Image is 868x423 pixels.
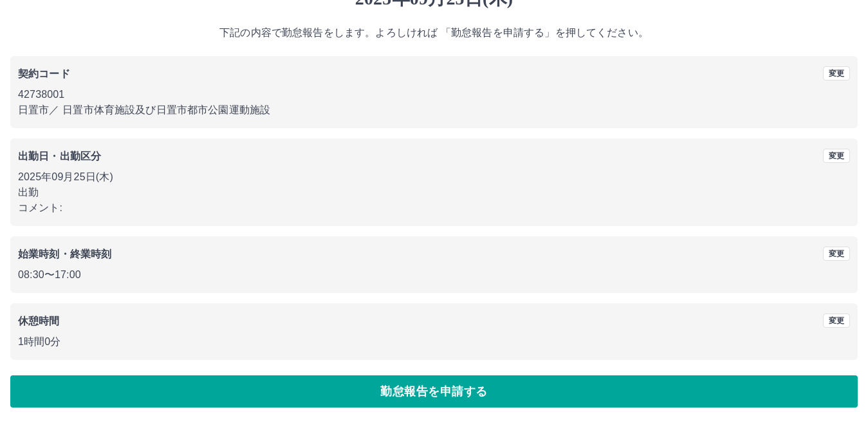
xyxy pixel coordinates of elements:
[18,169,850,185] p: 2025年09月25日(木)
[18,334,850,350] p: 1時間0分
[823,66,850,80] button: 変更
[18,87,850,102] p: 42738001
[823,149,850,163] button: 変更
[18,267,850,283] p: 08:30 〜 17:00
[823,314,850,328] button: 変更
[18,249,111,259] b: 始業時刻・終業時刻
[10,375,858,408] button: 勤怠報告を申請する
[18,315,60,326] b: 休憩時間
[18,151,101,162] b: 出勤日・出勤区分
[10,25,858,41] p: 下記の内容で勤怠報告をします。よろしければ 「勤怠報告を申請する」を押してください。
[823,247,850,261] button: 変更
[18,185,850,200] p: 出勤
[18,68,70,79] b: 契約コード
[18,102,850,118] p: 日置市 ／ 日置市体育施設及び日置市都市公園運動施設
[18,200,850,216] p: コメント:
